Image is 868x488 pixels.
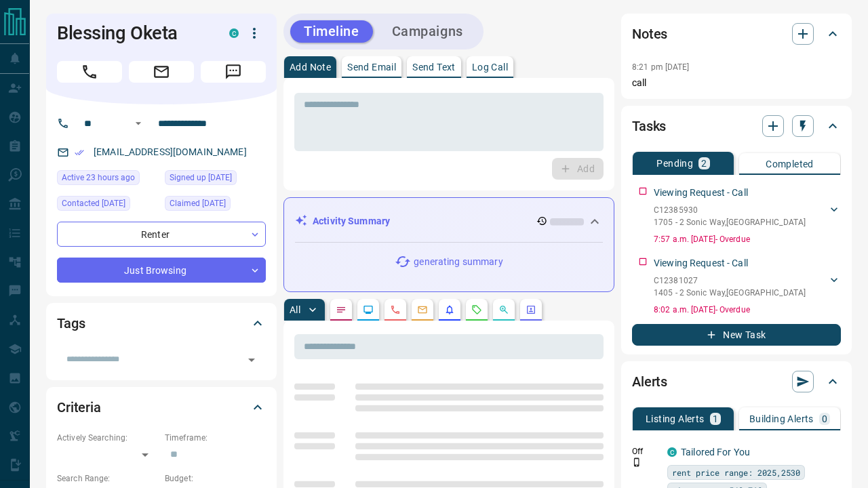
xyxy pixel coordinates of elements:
span: Call [57,61,122,83]
div: Renter [57,222,266,247]
span: Email [129,61,194,83]
button: Campaigns [378,20,477,43]
p: 0 [822,414,827,424]
p: 8:21 pm [DATE] [632,62,690,72]
h2: Tasks [632,115,666,137]
svg: Opportunities [498,304,509,315]
svg: Emails [417,304,428,315]
p: Add Note [290,62,331,72]
p: Activity Summary [313,214,390,228]
p: Actively Searching: [57,432,158,444]
p: Building Alerts [749,414,814,424]
span: Signed up [DATE] [170,171,232,184]
svg: Agent Actions [526,304,536,315]
div: Criteria [57,391,266,424]
a: Tailored For You [681,447,750,457]
p: 1405 - 2 Sonic Way , [GEOGRAPHIC_DATA] [654,287,806,299]
span: Message [201,61,266,83]
div: Activity Summary [295,209,603,234]
p: C12381027 [654,274,806,287]
p: Send Text [412,62,456,72]
button: Timeline [290,20,373,43]
h2: Criteria [57,396,101,418]
div: Tasks [632,110,841,142]
p: Search Range: [57,472,158,485]
button: Open [130,115,146,131]
div: Tue Oct 18 2022 [165,170,266,189]
button: New Task [632,324,841,346]
p: generating summary [414,255,502,269]
span: Contacted [DATE] [62,197,125,210]
div: Mon Aug 18 2025 [165,196,266,215]
p: All [290,305,300,314]
span: Active 23 hours ago [62,171,135,184]
p: 1 [713,414,718,424]
svg: Lead Browsing Activity [363,304,374,315]
svg: Notes [336,304,347,315]
h2: Alerts [632,371,667,392]
div: Just Browsing [57,258,266,283]
div: Sun Sep 07 2025 [57,196,158,215]
p: Completed [766,159,814,169]
div: Alerts [632,365,841,398]
svg: Email Verified [75,148,84,157]
p: C12385930 [654,204,806,216]
p: Send Email [347,62,396,72]
svg: Push Notification Only [632,457,642,467]
p: Budget: [165,472,266,485]
p: Listing Alerts [646,414,705,424]
p: Off [632,445,659,457]
a: [EMAIL_ADDRESS][DOMAIN_NAME] [94,146,247,157]
div: C123859301705 - 2 Sonic Way,[GEOGRAPHIC_DATA] [654,201,841,231]
svg: Calls [390,304,401,315]
div: condos.ca [229,28,239,38]
svg: Listing Alerts [444,304,455,315]
div: C123810271405 - 2 Sonic Way,[GEOGRAPHIC_DATA] [654,272,841,302]
div: Thu Sep 11 2025 [57,170,158,189]
p: 1705 - 2 Sonic Way , [GEOGRAPHIC_DATA] [654,216,806,228]
p: Viewing Request - Call [654,256,748,270]
span: Claimed [DATE] [170,197,226,210]
button: Open [242,350,261,369]
p: 7:57 a.m. [DATE] - Overdue [654,233,841,245]
div: Notes [632,18,841,50]
div: Tags [57,307,266,340]
p: Log Call [472,62,508,72]
p: Timeframe: [165,432,266,444]
p: Pending [656,159,693,168]
p: Viewing Request - Call [654,186,748,200]
div: condos.ca [667,447,677,457]
h2: Notes [632,23,667,45]
p: call [632,76,841,90]
p: 8:02 a.m. [DATE] - Overdue [654,304,841,316]
span: rent price range: 2025,2530 [672,466,800,479]
h2: Tags [57,312,85,334]
svg: Requests [471,304,482,315]
h1: Blessing Oketa [57,22,209,44]
p: 2 [701,159,707,168]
